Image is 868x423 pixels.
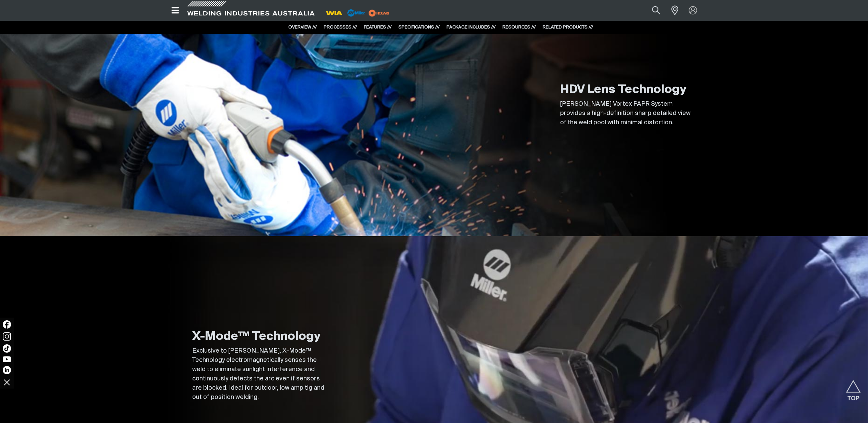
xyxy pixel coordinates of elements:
[399,25,440,30] a: SPECIFICATIONS ///
[846,380,861,396] button: Scroll to top
[636,3,668,18] input: Product name or item number...
[560,84,687,96] strong: HDV Lens Technology
[193,331,321,343] strong: X-Mode™ Technology
[193,346,330,402] p: Exclusive to [PERSON_NAME], X-Mode™ Technology electromagnetically senses the weld to eliminate s...
[3,332,11,341] img: Instagram
[1,376,13,388] img: hide socials
[645,3,668,18] button: Search products
[324,25,357,30] a: PROCESSES ///
[3,344,11,353] img: TikTok
[560,100,698,127] p: [PERSON_NAME] Vortex PAPR System provides a high-definition sharp detailed view of the weld pool ...
[447,25,496,30] a: PACKAGE INCLUDES ///
[367,8,392,18] img: miller
[3,366,11,374] img: LinkedIn
[367,10,392,15] a: miller
[503,25,536,30] a: RESOURCES ///
[3,320,11,329] img: Facebook
[543,25,593,30] a: RELATED PRODUCTS ///
[364,25,392,30] a: FEATURES ///
[289,25,317,30] a: OVERVIEW ///
[3,356,11,362] img: YouTube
